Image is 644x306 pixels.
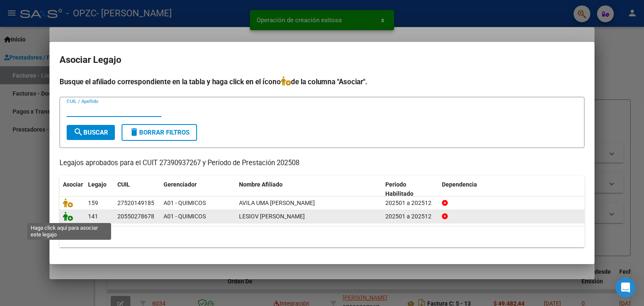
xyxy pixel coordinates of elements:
span: Legajo [88,181,106,188]
span: AVILA UMA AILIN [239,200,315,206]
h4: Busque el afiliado correspondiente en la tabla y haga click en el ícono de la columna "Asociar". [60,76,584,87]
button: Borrar Filtros [122,124,197,141]
div: 27520149185 [117,198,154,208]
div: Open Intercom Messenger [615,277,636,298]
button: Buscar [67,125,115,140]
datatable-header-cell: Nombre Afiliado [236,176,382,203]
mat-icon: search [73,127,83,137]
div: 20550278678 [117,212,154,221]
span: Periodo Habilitado [385,181,413,197]
div: 2 registros [60,226,584,247]
datatable-header-cell: Legajo [85,176,114,203]
datatable-header-cell: Asociar [60,176,85,203]
span: 141 [88,213,98,220]
mat-icon: delete [129,127,139,137]
datatable-header-cell: CUIL [114,176,160,203]
h2: Asociar Legajo [60,52,584,68]
span: Dependencia [442,181,477,188]
span: Borrar Filtros [129,129,190,136]
div: 202501 a 202512 [385,198,435,208]
datatable-header-cell: Gerenciador [160,176,236,203]
span: A01 - QUIMICOS [164,200,206,206]
span: Nombre Afiliado [239,181,283,188]
span: A01 - QUIMICOS [164,213,206,220]
span: Buscar [73,129,108,136]
datatable-header-cell: Periodo Habilitado [382,176,439,203]
span: Asociar [63,181,83,188]
span: 159 [88,200,98,206]
datatable-header-cell: Dependencia [439,176,585,203]
span: CUIL [117,181,130,188]
p: Legajos aprobados para el CUIT 27390937267 y Período de Prestación 202508 [60,158,584,169]
span: LESIOV KERIM NAZARENO [239,213,305,220]
div: 202501 a 202512 [385,212,435,221]
span: Gerenciador [164,181,197,188]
